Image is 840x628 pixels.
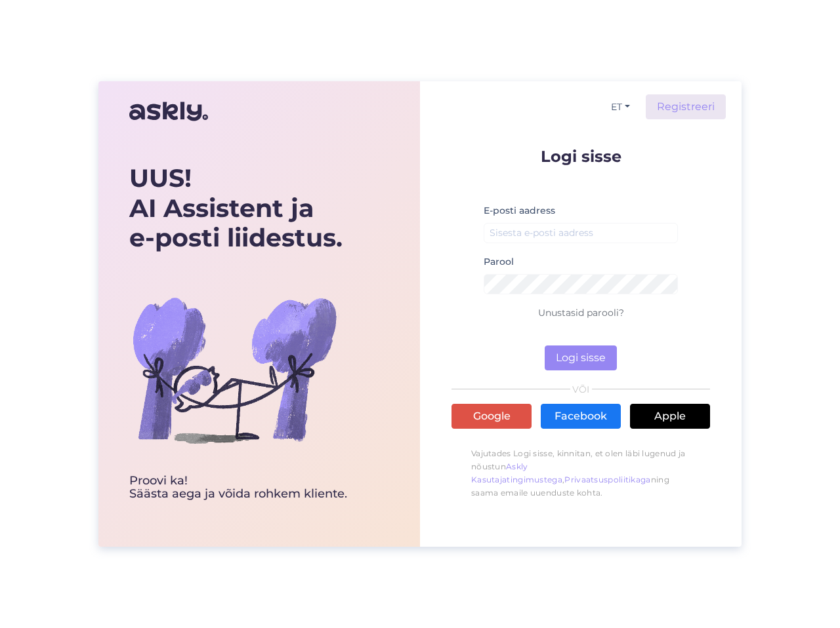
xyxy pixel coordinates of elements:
div: UUS! AI Assistent ja e-posti liidestus. [129,163,347,253]
img: bg-askly [129,265,339,475]
a: Google [451,404,532,429]
span: VÕI [570,385,592,394]
img: Askly [129,96,208,127]
div: Proovi ka! Säästa aega ja võida rohkem kliente. [129,475,347,501]
a: Askly Kasutajatingimustega [471,461,562,484]
input: Sisesta e-posti aadress [484,223,678,243]
a: Registreeri [646,94,726,119]
p: Logi sisse [451,148,710,165]
a: Facebook [541,404,621,429]
label: E-posti aadress [484,204,555,218]
label: Parool [484,255,514,269]
a: Unustasid parooli? [538,307,624,319]
button: Logi sisse [545,345,617,370]
p: Vajutades Logi sisse, kinnitan, et olen läbi lugenud ja nõustun , ning saama emaile uuenduste kohta. [451,441,710,506]
button: ET [606,98,635,117]
a: Apple [630,404,710,429]
a: Privaatsuspoliitikaga [564,475,650,484]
